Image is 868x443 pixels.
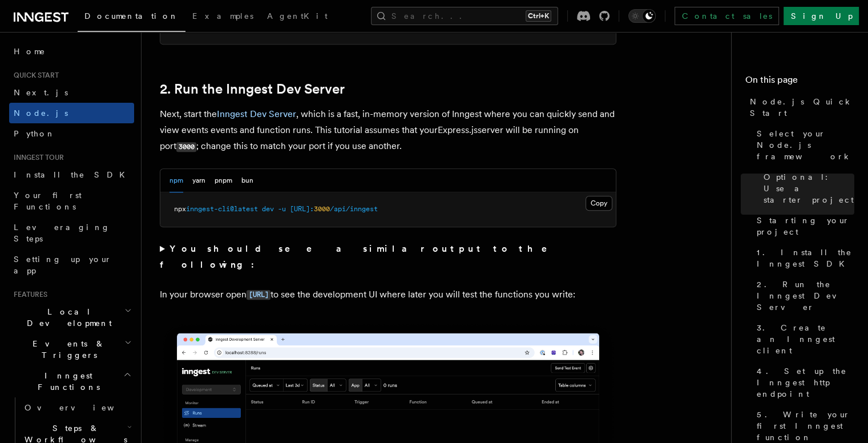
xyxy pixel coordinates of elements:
span: Setting up your app [14,255,112,275]
a: Examples [185,3,260,31]
span: Your first Functions [14,191,82,211]
h4: On this page [745,73,854,91]
span: Inngest tour [9,153,64,162]
span: Features [9,290,47,299]
code: [URL] [247,290,271,300]
a: 1. Install the Inngest SDK [752,242,854,274]
a: [URL] [247,289,271,300]
a: Next.js [9,82,134,103]
span: Node.js [14,108,68,118]
a: Setting up your app [9,249,134,281]
span: Install the SDK [14,170,132,179]
a: Leveraging Steps [9,217,134,249]
span: 3000 [314,205,330,213]
span: Quick start [9,71,59,80]
span: Starting your project [757,215,854,237]
a: 4. Set up the Inngest http endpoint [752,361,854,404]
span: Node.js Quick Start [750,96,854,119]
button: Inngest Functions [9,365,134,397]
span: Python [14,129,55,138]
span: 1. Install the Inngest SDK [757,247,854,269]
button: Search...Ctrl+K [371,7,558,25]
span: /api/inngest [330,205,378,213]
span: Optional: Use a starter project [764,171,854,206]
a: Overview [20,397,134,418]
a: 3. Create an Inngest client [752,317,854,361]
a: Sign Up [784,7,859,25]
span: 4. Set up the Inngest http endpoint [757,365,854,400]
span: Inngest Functions [9,370,123,393]
span: Select your Node.js framework [757,128,854,162]
code: 3000 [176,142,196,152]
span: [URL]: [290,205,314,213]
a: Optional: Use a starter project [759,167,854,210]
kbd: Ctrl+K [526,10,551,22]
span: 2. Run the Inngest Dev Server [757,279,854,313]
span: Leveraging Steps [14,223,110,243]
summary: You should see a similar output to the following: [160,241,616,273]
a: 2. Run the Inngest Dev Server [160,81,345,97]
span: dev [262,205,274,213]
button: Copy [586,196,612,211]
p: Next, start the , which is a fast, in-memory version of Inngest where you can quickly send and vi... [160,106,616,155]
a: Python [9,123,134,144]
p: In your browser open to see the development UI where later you will test the functions you write: [160,287,616,303]
span: Local Development [9,306,124,329]
a: Node.js [9,103,134,123]
strong: You should see a similar output to the following: [160,243,563,270]
a: AgentKit [260,3,334,31]
a: Starting your project [752,210,854,242]
a: Install the SDK [9,164,134,185]
span: Overview [25,403,142,412]
a: Contact sales [675,7,779,25]
span: AgentKit [267,11,328,21]
button: npm [169,169,183,192]
span: inngest-cli@latest [186,205,258,213]
span: 5. Write your first Inngest function [757,409,854,443]
span: Events & Triggers [9,338,124,361]
button: yarn [192,169,205,192]
span: -u [278,205,286,213]
button: Local Development [9,301,134,333]
button: bun [241,169,253,192]
button: Events & Triggers [9,333,134,365]
span: Next.js [14,88,68,97]
a: Home [9,41,134,62]
span: npx [174,205,186,213]
a: Node.js Quick Start [745,91,854,123]
button: pnpm [215,169,232,192]
span: Home [14,46,46,57]
span: Documentation [84,11,179,21]
a: Your first Functions [9,185,134,217]
span: 3. Create an Inngest client [757,322,854,356]
button: Toggle dark mode [628,9,656,23]
span: Examples [192,11,253,21]
a: Select your Node.js framework [752,123,854,167]
a: 2. Run the Inngest Dev Server [752,274,854,317]
a: Documentation [78,3,185,32]
a: Inngest Dev Server [217,108,296,119]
